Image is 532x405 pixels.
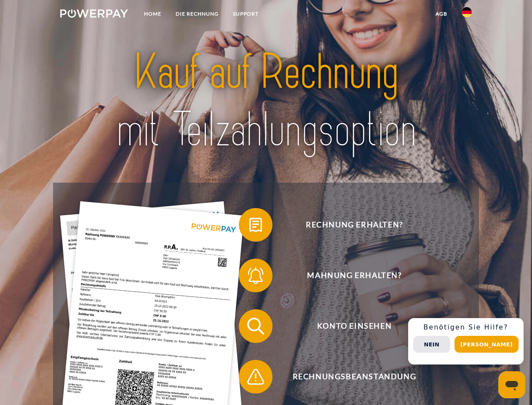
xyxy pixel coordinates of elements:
img: qb_search.svg [245,316,266,337]
img: logo-powerpay-white.svg [60,9,128,18]
img: title-powerpay_de.svg [80,40,452,162]
span: Rechnung erhalten? [251,208,457,242]
span: Mahnung erhalten? [251,259,457,292]
button: Nein [413,336,450,353]
button: Konto einsehen [239,309,458,343]
span: Rechnungsbeanstandung [251,360,457,394]
img: de [462,7,472,17]
button: Rechnung erhalten? [239,208,458,242]
button: [PERSON_NAME] [454,336,519,353]
h3: Benötigen Sie Hilfe? [413,323,519,332]
iframe: Schaltfläche zum Öffnen des Messaging-Fensters [498,371,525,398]
a: DIE RECHNUNG [168,6,226,22]
div: Schnellhilfe [408,318,524,364]
a: Home [137,6,168,22]
img: qb_bill.svg [245,214,266,235]
button: Rechnungsbeanstandung [239,360,458,394]
button: Mahnung erhalten? [239,259,458,292]
img: qb_warning.svg [245,366,266,387]
a: SUPPORT [226,6,266,22]
span: Konto einsehen [251,309,457,343]
a: agb [428,6,454,22]
img: qb_bell.svg [245,265,266,286]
